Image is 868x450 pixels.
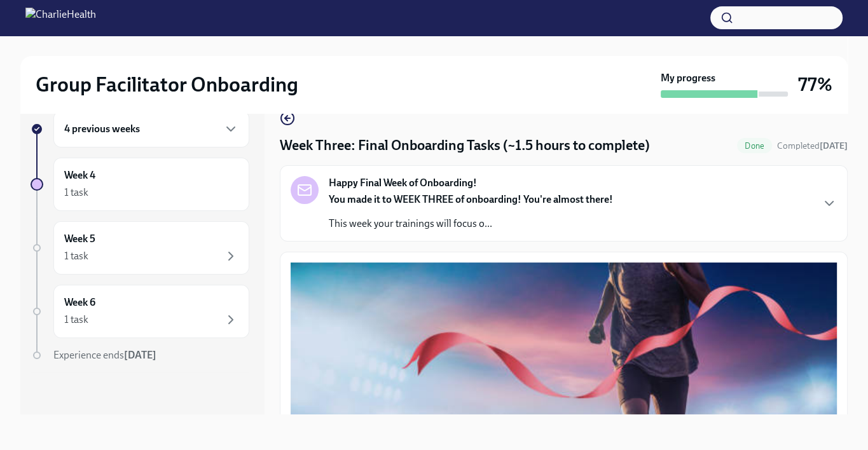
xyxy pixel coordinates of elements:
[777,140,848,152] span: September 25th, 2025 22:47
[798,73,832,96] h3: 77%
[777,140,848,151] span: Completed
[31,285,249,338] a: Week 61 task
[329,217,613,231] p: This week your trainings will focus o...
[36,72,298,97] h2: Group Facilitator Onboarding
[25,8,96,28] img: CharlieHealth
[280,136,650,155] h4: Week Three: Final Onboarding Tasks (~1.5 hours to complete)
[31,158,249,211] a: Week 41 task
[64,122,140,136] h6: 4 previous weeks
[737,141,772,151] span: Done
[53,349,156,361] span: Experience ends
[64,186,88,200] div: 1 task
[64,296,95,310] h6: Week 6
[124,349,156,361] strong: [DATE]
[329,193,613,205] strong: You made it to WEEK THREE of onboarding! You're almost there!
[329,176,477,190] strong: Happy Final Week of Onboarding!
[64,232,95,246] h6: Week 5
[64,249,88,263] div: 1 task
[661,71,715,85] strong: My progress
[31,221,249,275] a: Week 51 task
[820,140,848,151] strong: [DATE]
[64,313,88,327] div: 1 task
[64,168,95,182] h6: Week 4
[53,111,249,147] div: 4 previous weeks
